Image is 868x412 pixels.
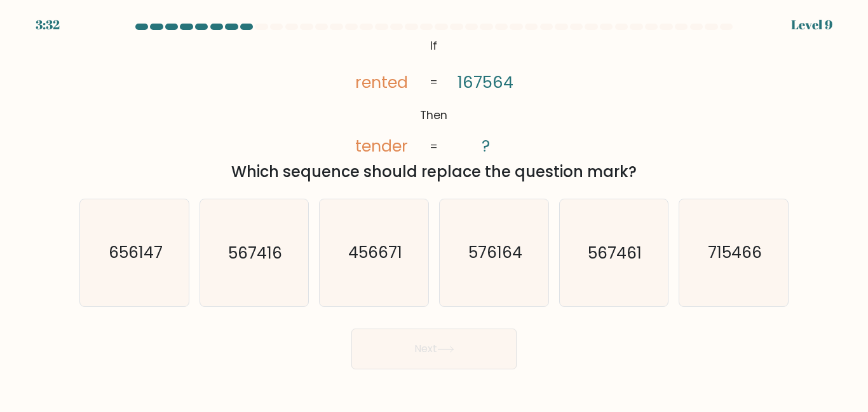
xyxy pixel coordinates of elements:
text: 456671 [348,241,402,264]
text: 567416 [228,241,282,264]
text: 576164 [468,241,522,264]
tspan: = [430,138,438,154]
tspan: = [430,74,438,90]
button: Next [351,329,517,369]
text: 567461 [588,241,642,264]
tspan: Then [420,107,447,123]
tspan: tender [356,135,409,157]
div: 3:32 [36,15,60,34]
svg: @import url('[URL][DOMAIN_NAME]); [334,35,534,159]
div: Level 9 [791,15,832,34]
text: 656147 [108,241,162,264]
tspan: ? [482,136,490,158]
div: Which sequence should replace the question mark? [87,160,781,183]
tspan: rented [356,71,409,94]
tspan: If [430,38,437,53]
text: 715466 [708,241,762,264]
tspan: 167564 [458,71,514,94]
